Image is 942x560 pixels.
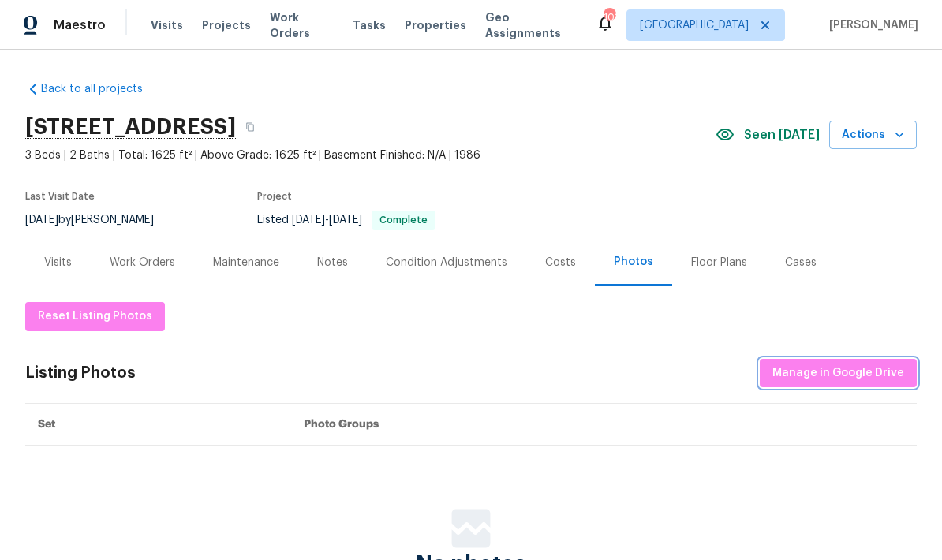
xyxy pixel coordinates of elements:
div: Condition Adjustments [386,255,507,271]
span: Actions [842,125,904,145]
button: Copy Address [236,113,264,141]
button: Manage in Google Drive [760,359,917,388]
div: by [PERSON_NAME] [25,211,173,230]
span: [PERSON_NAME] [823,17,918,33]
span: Reset Listing Photos [38,307,152,327]
a: Back to all projects [25,81,177,97]
span: Tasks [353,20,386,31]
div: Cases [785,255,817,271]
div: Floor Plans [691,255,747,271]
span: 3 Beds | 2 Baths | Total: 1625 ft² | Above Grade: 1625 ft² | Basement Finished: N/A | 1986 [25,147,716,163]
span: [GEOGRAPHIC_DATA] [640,17,749,33]
div: Costs [545,255,576,271]
span: Manage in Google Drive [772,364,904,383]
span: - [292,215,362,226]
span: [DATE] [329,215,362,226]
span: Complete [373,215,434,225]
span: Listed [257,215,435,226]
div: 103 [604,9,615,25]
span: Visits [151,17,183,33]
div: Visits [44,255,72,271]
span: Properties [405,17,466,33]
span: [DATE] [292,215,325,226]
button: Actions [829,121,917,150]
div: Listing Photos [25,365,136,381]
div: Maintenance [213,255,279,271]
th: Photo Groups [291,404,917,446]
span: Maestro [54,17,106,33]
div: Work Orders [110,255,175,271]
span: [DATE] [25,215,58,226]
span: Seen [DATE] [744,127,820,143]
th: Set [25,404,291,446]
span: Geo Assignments [485,9,577,41]
button: Reset Listing Photos [25,302,165,331]
div: Photos [614,254,653,270]
span: Last Visit Date [25,192,95,201]
span: Project [257,192,292,201]
div: Notes [317,255,348,271]
span: Projects [202,17,251,33]
span: Work Orders [270,9,334,41]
